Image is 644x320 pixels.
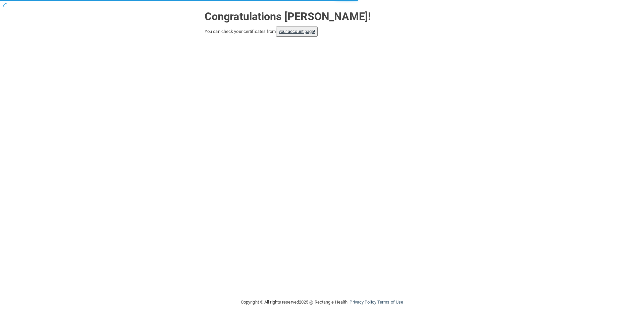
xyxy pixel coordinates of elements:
[350,300,376,305] a: Privacy Policy
[377,300,403,305] a: Terms of Use
[205,27,439,37] div: You can check your certificates from
[279,29,315,34] a: your account page!
[276,27,318,37] button: your account page!
[200,291,444,313] div: Copyright © All rights reserved 2025 @ Rectangle Health | |
[205,10,371,23] strong: Congratulations [PERSON_NAME]!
